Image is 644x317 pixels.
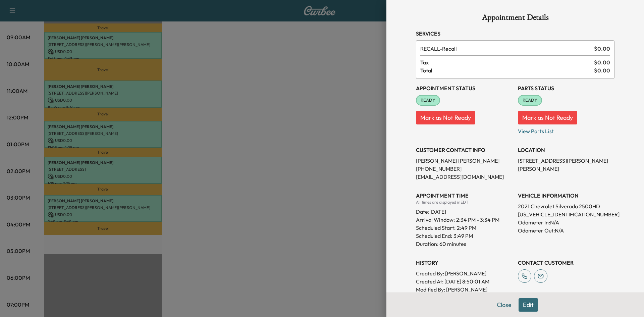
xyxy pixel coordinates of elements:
span: 2:34 PM - 3:34 PM [456,216,499,224]
h3: Appointment Status [416,84,513,92]
p: Scheduled Start: [416,224,455,232]
p: Duration: 60 minutes [416,240,513,248]
h3: CONTACT CUSTOMER [518,259,614,267]
span: $ 0.00 [594,66,610,74]
p: 2:49 PM [457,224,476,232]
span: Total [420,66,594,74]
h3: APPOINTMENT TIME [416,192,513,200]
button: Mark as Not Ready [416,111,475,124]
p: [PHONE_NUMBER] [416,165,513,173]
p: Scheduled End: [416,232,452,240]
h3: LOCATION [518,146,614,154]
p: [PERSON_NAME] [PERSON_NAME] [416,157,513,165]
p: Created By : [PERSON_NAME] [416,269,513,277]
span: READY [417,97,439,104]
span: $ 0.00 [594,45,610,53]
button: Close [492,298,516,312]
h3: Parts Status [518,84,614,92]
p: Arrival Window: [416,216,513,224]
h1: Appointment Details [416,13,614,24]
h3: CUSTOMER CONTACT INFO [416,146,513,154]
div: Date: [DATE] [416,205,513,216]
p: Modified By : [PERSON_NAME] [416,285,513,294]
p: [STREET_ADDRESS][PERSON_NAME][PERSON_NAME] [518,157,614,173]
p: Odometer In: N/A [518,218,614,226]
p: View Parts List [518,124,614,135]
button: Mark as Not Ready [518,111,577,124]
button: Edit [519,298,538,312]
p: Odometer Out: N/A [518,226,614,234]
p: 2021 Chevrolet Silverado 2500HD [518,202,614,210]
span: Recall [420,45,591,53]
h3: Services [416,30,614,38]
div: All times are displayed in EDT [416,200,513,205]
span: Tax [420,58,594,66]
h3: VEHICLE INFORMATION [518,192,614,200]
span: READY [519,97,541,104]
p: 3:49 PM [453,232,473,240]
p: Created At : [DATE] 8:50:01 AM [416,277,513,285]
p: [US_VEHICLE_IDENTIFICATION_NUMBER] [518,210,614,218]
h3: History [416,259,513,267]
span: $ 0.00 [594,58,610,66]
p: [EMAIL_ADDRESS][DOMAIN_NAME] [416,173,513,181]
